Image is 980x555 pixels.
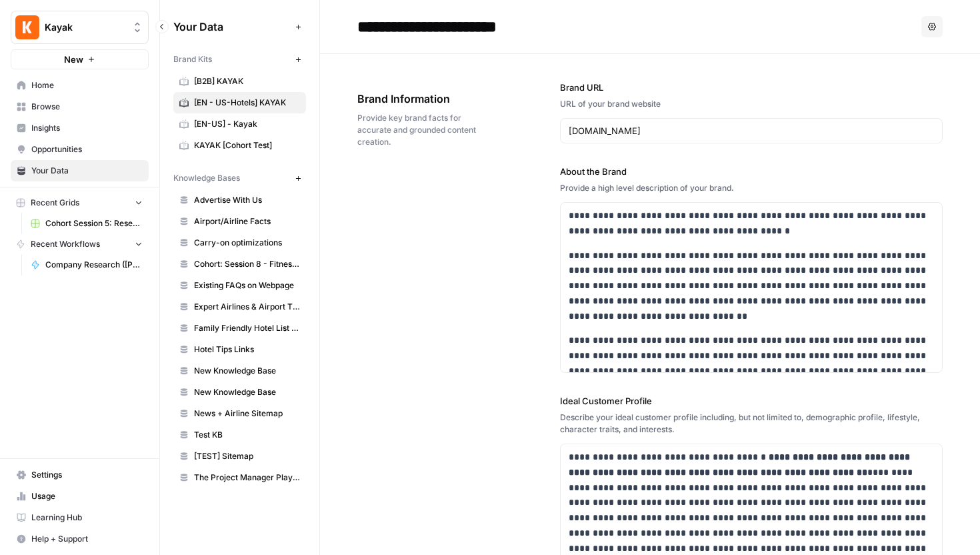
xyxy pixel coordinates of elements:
a: Learning Hub [11,507,149,528]
a: News + Airline Sitemap [173,403,306,424]
a: Hotel Tips Links [173,339,306,360]
span: Expert Airlines & Airport Tips [194,301,300,313]
a: The Project Manager Playbook [173,467,306,488]
a: Cohort Session 5: Research (Anhelina) [25,213,149,234]
span: Carry-on optimizations [194,237,300,249]
span: Help + Support [31,533,143,545]
button: New [11,49,149,69]
a: KAYAK [Cohort Test] [173,135,306,156]
span: Airport/Airline Facts [194,215,300,227]
span: [TEST] Sitemap [194,450,300,462]
a: Cohort: Session 8 - Fitness Posts [173,253,306,275]
span: Recent Workflows [31,238,100,250]
span: [EN-US] - Kayak [194,118,300,130]
span: Home [31,79,143,91]
span: [B2B] KAYAK [194,75,300,87]
button: Help + Support [11,528,149,550]
a: [B2B] KAYAK [173,71,306,92]
span: Recent Grids [31,197,79,209]
span: Learning Hub [31,512,143,524]
span: Family Friendly Hotel List Features [194,322,300,334]
a: Company Research ([PERSON_NAME]) [25,254,149,275]
span: Cohort: Session 8 - Fitness Posts [194,258,300,270]
span: News + Airline Sitemap [194,408,300,420]
span: Usage [31,490,143,502]
div: Provide a high level description of your brand. [560,182,943,194]
a: New Knowledge Base [173,360,306,382]
span: Brand Kits [173,53,212,65]
a: New Knowledge Base [173,382,306,403]
span: Opportunities [31,143,143,155]
span: Provide key brand facts for accurate and grounded content creation. [357,112,485,148]
span: New Knowledge Base [194,365,300,377]
a: Expert Airlines & Airport Tips [173,296,306,318]
button: Recent Grids [11,193,149,213]
span: New [64,53,83,66]
span: [EN - US-Hotels] KAYAK [194,97,300,109]
button: Recent Workflows [11,234,149,254]
div: Describe your ideal customer profile including, but not limited to, demographic profile, lifestyl... [560,412,943,436]
span: Your Data [173,19,290,35]
span: The Project Manager Playbook [194,472,300,484]
span: Brand Information [357,91,485,107]
a: Home [11,75,149,96]
a: Existing FAQs on Webpage [173,275,306,296]
img: Kayak Logo [15,15,39,39]
a: Insights [11,117,149,139]
a: [TEST] Sitemap [173,446,306,467]
span: Insights [31,122,143,134]
a: Settings [11,464,149,486]
a: Test KB [173,424,306,446]
a: Opportunities [11,139,149,160]
span: Knowledge Bases [173,172,240,184]
span: Existing FAQs on Webpage [194,280,300,292]
a: Advertise With Us [173,189,306,211]
label: Brand URL [560,81,943,94]
span: Kayak [45,21,125,34]
a: Browse [11,96,149,117]
input: www.sundaysoccer.com [569,124,935,137]
span: Browse [31,101,143,113]
a: Airport/Airline Facts [173,211,306,232]
span: Company Research ([PERSON_NAME]) [45,259,143,271]
label: About the Brand [560,165,943,178]
span: Hotel Tips Links [194,344,300,356]
a: [EN-US] - Kayak [173,113,306,135]
span: Settings [31,469,143,481]
a: Family Friendly Hotel List Features [173,318,306,339]
span: Advertise With Us [194,194,300,206]
span: KAYAK [Cohort Test] [194,139,300,151]
a: Your Data [11,160,149,181]
span: Cohort Session 5: Research (Anhelina) [45,217,143,229]
span: Your Data [31,165,143,177]
span: New Knowledge Base [194,386,300,398]
div: URL of your brand website [560,98,943,110]
label: Ideal Customer Profile [560,394,943,408]
span: Test KB [194,429,300,441]
a: Carry-on optimizations [173,232,306,253]
a: [EN - US-Hotels] KAYAK [173,92,306,113]
button: Workspace: Kayak [11,11,149,44]
a: Usage [11,486,149,507]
